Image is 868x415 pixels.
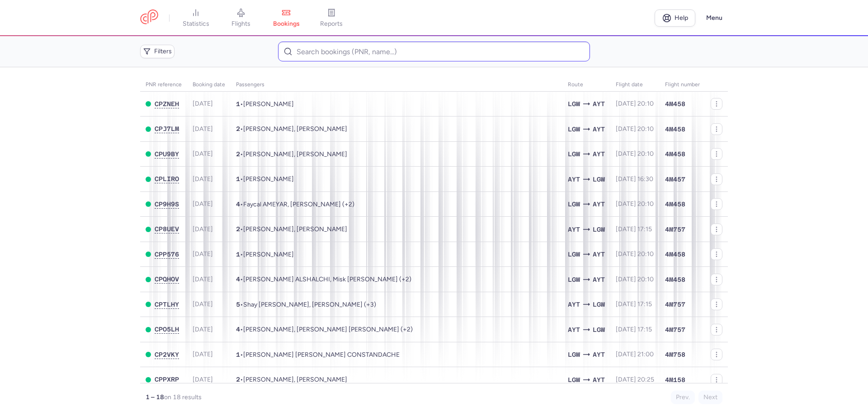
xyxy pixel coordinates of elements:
span: John CONNORS [243,175,294,183]
button: CPU9BY [155,150,179,158]
a: statistics [173,8,218,28]
span: • [236,376,347,383]
span: [DATE] 20:10 [616,150,654,158]
button: CPJ7LM [155,125,179,133]
span: • [236,100,294,108]
span: CPJ7LM [155,125,179,132]
span: 4M458 [665,275,685,284]
span: 4M158 [665,375,685,384]
span: [DATE] [193,275,213,283]
span: [DATE] 20:10 [616,100,654,107]
span: [DATE] 20:10 [616,125,654,133]
span: Help [675,14,688,21]
span: 1 [236,351,240,358]
span: AYT [568,299,580,309]
span: LGW [568,275,580,284]
button: CP9H9S [155,201,179,208]
a: Help [655,9,695,27]
span: AYT [593,350,605,359]
span: 1 [236,100,240,107]
span: on 18 results [164,393,202,401]
span: LGW [568,249,580,259]
span: 1 [236,175,240,182]
span: LGW [593,325,605,335]
a: flights [218,8,264,28]
span: 4M458 [665,200,685,209]
span: 4M758 [665,350,685,359]
span: [DATE] [193,200,213,208]
span: 4M757 [665,325,685,334]
span: 4M458 [665,149,685,159]
span: CPPXRP [155,376,179,383]
span: bookings [273,20,300,28]
span: • [236,125,347,133]
span: [DATE] [193,326,213,333]
span: CP9H9S [155,201,179,208]
span: Ivan CHELTSOV, Diana AVSHALUMOVA [243,225,347,233]
span: • [236,326,413,333]
span: [DATE] 17:15 [616,225,652,233]
span: 4M457 [665,175,685,184]
button: Prev. [671,391,695,404]
span: LGW [593,224,605,234]
a: reports [309,8,354,28]
span: • [236,201,354,208]
span: Mays ALSHALCHI, Misk ALDAHAN, Ruby ALDAHAN, Zedan ALDAHAN [243,275,411,283]
span: LGW [593,174,605,184]
span: [DATE] [193,100,213,107]
span: CP2VKY [155,351,179,358]
span: [DATE] 20:10 [616,275,654,283]
span: [DATE] [193,376,213,383]
a: bookings [264,8,309,28]
span: AYT [593,199,605,209]
span: [DATE] [193,300,213,308]
span: 2 [236,125,240,132]
span: • [236,351,400,359]
span: 1 [236,251,240,258]
span: [DATE] [193,250,213,258]
span: 4 [236,201,240,208]
span: • [236,301,376,308]
th: Booking date [187,78,231,92]
span: AYT [593,99,605,109]
span: 4M458 [665,250,685,259]
span: LGW [568,149,580,159]
span: CP8UEV [155,225,179,233]
span: [DATE] 16:30 [616,175,653,183]
span: [DATE] [193,225,213,233]
span: 2 [236,225,240,233]
span: [DATE] [193,125,213,133]
button: CPQHOV [155,275,179,283]
span: AYT [593,249,605,259]
span: AYT [568,325,580,335]
button: Next [698,391,722,404]
span: [DATE] 20:10 [616,250,654,258]
span: 2 [236,150,240,158]
span: [DATE] 20:25 [616,376,654,383]
span: 4M757 [665,300,685,309]
th: Flight number [660,78,705,92]
span: Valentina Alexandra CONSTANDACHE [243,351,400,359]
span: • [236,150,347,158]
button: CP8UEV [155,225,179,233]
button: CPP576 [155,251,179,258]
th: Route [562,78,610,92]
span: CPLIRO [155,175,179,182]
span: Tim SIJBRANDS, Jerfi VAN DIEM [243,376,347,383]
span: 4M757 [665,225,685,234]
button: CPO5LH [155,326,179,333]
span: • [236,251,294,258]
span: Faycal AMEYAR, Dalila MAOUCHE, Ania Zhor AMEYAR, Imad Eddine AMEYAR [243,201,354,208]
span: LGW [568,124,580,134]
span: AYT [593,275,605,284]
span: [DATE] 20:10 [616,200,654,208]
span: 4 [236,326,240,333]
span: statistics [183,20,209,28]
th: PNR reference [140,78,187,92]
span: [DATE] 17:15 [616,300,652,308]
span: LGW [568,199,580,209]
span: AYT [593,149,605,159]
span: 4 [236,275,240,283]
span: [DATE] 17:15 [616,326,652,333]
